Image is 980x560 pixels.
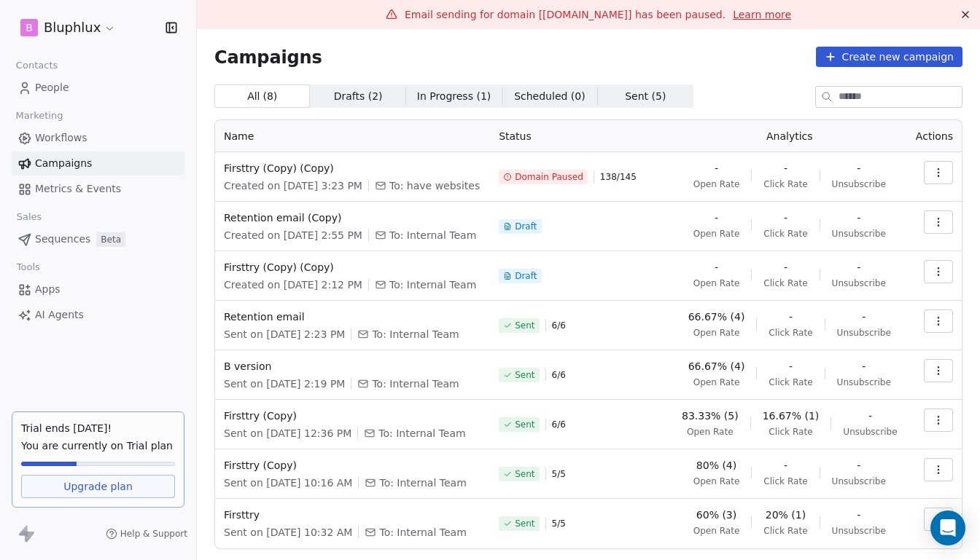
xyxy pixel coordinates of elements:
[868,409,872,423] span: -
[224,458,481,473] span: Firsttry (Copy)
[693,228,740,240] span: Open Rate
[832,277,886,289] span: Unsubscribe
[224,525,352,540] span: Sent on [DATE] 10:32 AM
[763,409,820,423] span: 16.67% (1)
[12,303,184,327] a: AI Agents
[784,458,787,473] span: -
[224,359,481,374] span: B version
[515,171,583,183] span: Domain Paused
[696,508,736,522] span: 60% (3)
[763,525,807,537] span: Click Rate
[389,228,476,242] span: To: Internal Team
[552,369,566,381] span: 6 / 6
[120,528,187,540] span: Help & Support
[862,309,866,324] span: -
[693,476,740,487] span: Open Rate
[379,476,466,490] span: To: Internal Team
[214,47,322,67] span: Campaigns
[789,359,793,374] span: -
[552,518,566,529] span: 5 / 5
[21,475,175,498] a: Upgrade plan
[763,476,807,487] span: Click Rate
[224,210,481,225] span: Retention email (Copy)
[763,228,807,240] span: Click Rate
[334,89,383,104] span: Drafts ( 2 )
[600,171,637,183] span: 138 / 145
[12,126,184,150] a: Workflows
[763,277,807,289] span: Click Rate
[224,409,481,423] span: Firsttry (Copy)
[693,277,740,289] span: Open Rate
[832,476,886,487] span: Unsubscribe
[35,181,121,197] span: Metrics & Events
[688,359,745,374] span: 66.67% (4)
[784,260,787,275] span: -
[733,7,791,22] a: Learn more
[17,15,119,40] button: BBluphlux
[35,282,61,297] span: Apps
[224,161,481,176] span: Firsttry (Copy) (Copy)
[515,221,537,232] span: Draft
[552,320,566,331] span: 6 / 6
[12,277,184,301] a: Apps
[515,419,534,430] span: Sent
[12,76,184,100] a: People
[224,228,362,242] span: Created on [DATE] 2:55 PM
[693,376,740,388] span: Open Rate
[552,419,566,430] span: 6 / 6
[372,376,459,391] span: To: Internal Team
[224,260,481,275] span: Firsttry (Copy) (Copy)
[862,359,866,374] span: -
[837,376,891,388] span: Unsubscribe
[832,525,886,537] span: Unsubscribe
[843,426,897,438] span: Unsubscribe
[224,376,345,391] span: Sent on [DATE] 2:19 PM
[405,9,726,20] span: Email sending for domain [[DOMAIN_NAME]] has been paused.
[763,178,807,190] span: Click Rate
[224,327,345,342] span: Sent on [DATE] 2:23 PM
[766,508,806,522] span: 20% (1)
[515,320,534,331] span: Sent
[672,120,906,152] th: Analytics
[10,206,48,228] span: Sales
[857,210,860,225] span: -
[378,426,465,441] span: To: Internal Team
[21,438,175,453] span: You are currently on Trial plan
[832,228,886,240] span: Unsubscribe
[44,18,101,37] span: Bluphlux
[688,309,745,324] span: 66.67% (4)
[10,256,46,278] span: Tools
[35,80,69,95] span: People
[224,426,351,441] span: Sent on [DATE] 12:36 PM
[857,161,860,176] span: -
[12,151,184,176] a: Campaigns
[224,309,481,324] span: Retention email
[372,327,459,342] span: To: Internal Team
[682,409,739,423] span: 83.33% (5)
[389,178,480,193] span: To: have websites
[35,232,90,247] span: Sequences
[21,421,175,435] div: Trial ends [DATE]!
[35,307,84,323] span: AI Agents
[693,178,740,190] span: Open Rate
[832,178,886,190] span: Unsubscribe
[96,232,125,247] span: Beta
[9,105,69,127] span: Marketing
[857,458,860,473] span: -
[35,130,87,146] span: Workflows
[515,270,537,282] span: Draft
[490,120,672,152] th: Status
[715,161,718,176] span: -
[906,120,962,152] th: Actions
[857,260,860,275] span: -
[687,426,734,438] span: Open Rate
[26,20,33,35] span: B
[857,508,860,522] span: -
[784,161,787,176] span: -
[837,327,891,339] span: Unsubscribe
[769,426,812,438] span: Click Rate
[417,89,491,104] span: In Progress ( 1 )
[515,369,534,381] span: Sent
[552,468,566,480] span: 5 / 5
[12,177,184,201] a: Metrics & Events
